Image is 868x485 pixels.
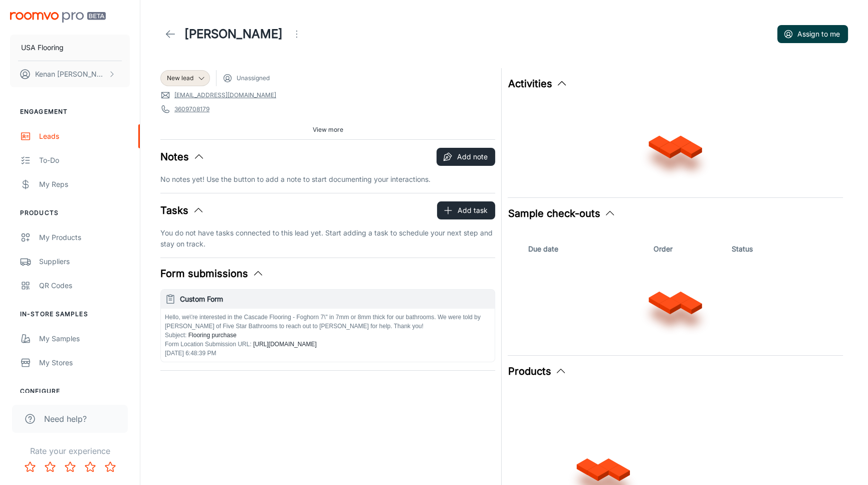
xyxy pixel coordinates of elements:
[165,350,216,357] span: [DATE] 6:48:39 PM
[777,25,848,43] button: Assign to me
[39,333,130,344] div: My Samples
[160,227,495,250] p: You do not have tasks connected to this lead yet. Start adding a task to schedule your next step ...
[508,364,567,379] button: Products
[35,69,106,80] p: Kenan [PERSON_NAME]
[39,155,130,166] div: To-do
[313,125,343,134] span: View more
[10,61,130,87] button: Kenan [PERSON_NAME]
[10,35,130,61] button: USA Flooring
[165,341,252,348] span: Form Location Submission URL :
[165,313,491,331] p: Hello, we\'re interested in the Cascade Flooring - Foghorn 7\" in 7mm or 8mm thick for our bathro...
[39,256,130,267] div: Suppliers
[508,206,616,221] button: Sample check-outs
[39,131,130,142] div: Leads
[437,201,495,219] button: Add task
[437,148,495,166] button: Add note
[160,174,495,185] p: No notes yet! Use the button to add a note to start documenting your interactions.
[180,294,491,305] h6: Custom Form
[39,280,130,291] div: QR Codes
[649,237,728,261] th: Order
[309,122,347,137] button: View more
[728,237,835,261] th: Status
[160,266,264,281] button: Form submissions
[60,457,80,477] button: Rate 3 star
[252,341,317,348] span: [URL][DOMAIN_NAME]
[10,12,106,23] img: Roomvo PRO Beta
[508,76,568,91] button: Activities
[8,445,132,457] p: Rate your experience
[174,91,276,100] a: [EMAIL_ADDRESS][DOMAIN_NAME]
[174,105,209,114] a: 3609708179
[21,42,64,53] p: USA Flooring
[80,457,100,477] button: Rate 4 star
[44,413,87,425] span: Need help?
[161,290,495,362] button: Custom FormHello, we\'re interested in the Cascade Flooring - Foghorn 7\" in 7mm or 8mm thick for...
[20,457,40,477] button: Rate 1 star
[237,74,270,83] span: Unassigned
[40,457,60,477] button: Rate 2 star
[160,149,205,164] button: Notes
[39,179,130,190] div: My Reps
[39,357,130,368] div: My Stores
[165,332,186,339] span: Subject :
[160,70,210,86] div: New lead
[184,25,283,43] h1: [PERSON_NAME]
[287,24,307,44] button: Open menu
[167,74,193,83] span: New lead
[100,457,120,477] button: Rate 5 star
[160,203,204,218] button: Tasks
[186,332,236,339] span: Flooring purchase
[516,237,649,261] th: Due date
[39,232,130,243] div: My Products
